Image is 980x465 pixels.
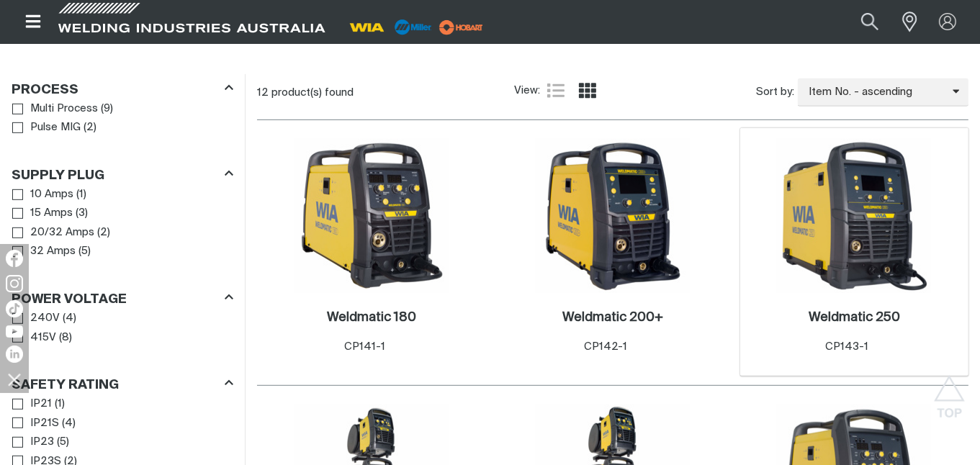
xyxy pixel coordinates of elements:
input: Product name or item number... [827,6,894,38]
img: Weldmatic 250 [777,139,931,293]
span: ( 2 ) [97,225,110,241]
a: Weldmatic 250 [809,310,900,326]
section: Product list controls [257,74,968,111]
h3: Supply Plug [12,168,104,184]
h2: Weldmatic 180 [327,311,416,324]
a: 15 Amps [12,204,73,223]
span: ( 5 ) [78,243,91,260]
span: Item No. - ascending [798,84,953,101]
button: Scroll to top [933,375,966,407]
a: 20/32 Amps [12,223,94,243]
span: View: [514,83,540,99]
span: Multi Process [30,101,98,117]
ul: Power Voltage [12,309,233,347]
img: YouTube [6,325,23,338]
span: ( 9 ) [101,101,113,117]
a: miller [435,22,487,32]
span: CP143-1 [826,341,869,352]
a: Weldmatic 180 [327,310,416,326]
a: Weldmatic 200+ [562,310,663,326]
a: Multi Process [12,99,98,119]
span: ( 1 ) [55,396,65,412]
a: IP23 [12,433,54,452]
span: IP21 [30,396,52,412]
span: ( 2 ) [84,119,96,136]
a: List view [547,82,565,99]
img: Instagram [6,275,23,292]
span: CP141-1 [344,341,385,352]
h3: Process [12,82,78,99]
a: 415V [12,328,56,348]
span: 15 Amps [30,205,73,222]
span: 32 Amps [30,243,76,260]
div: Power Voltage [12,289,233,308]
span: ( 8 ) [59,330,72,346]
img: Weldmatic 180 [295,139,449,293]
a: 240V [12,309,60,328]
span: ( 5 ) [57,434,69,451]
span: 240V [30,310,60,327]
span: Sort by: [756,84,794,101]
div: Supply Plug [12,165,233,184]
h2: Weldmatic 250 [809,311,900,324]
span: IP23 [30,434,54,451]
img: TikTok [6,300,23,317]
ul: Supply Plug [12,185,233,261]
a: Pulse MIG [12,118,81,137]
span: ( 3 ) [76,205,88,222]
span: Pulse MIG [30,119,81,136]
span: 10 Amps [30,186,73,203]
h3: Power Voltage [12,292,127,308]
span: 20/32 Amps [30,225,94,241]
span: ( 4 ) [62,415,76,432]
div: 12 [257,86,514,100]
h2: Weldmatic 200+ [562,311,663,324]
a: 10 Amps [12,185,73,204]
button: Search products [845,6,894,38]
span: IP21S [30,415,59,432]
span: 415V [30,330,56,346]
img: miller [435,17,487,38]
img: LinkedIn [6,346,23,363]
span: ( 1 ) [76,186,86,203]
a: IP21 [12,394,52,414]
h3: Safety Rating [12,377,119,394]
span: CP142-1 [584,341,627,352]
img: hide socials [2,367,27,392]
ul: Process [12,99,233,137]
img: Facebook [6,250,23,267]
div: Process [12,79,233,99]
span: product(s) found [271,87,354,98]
img: Weldmatic 200+ [536,139,690,293]
span: ( 4 ) [63,310,76,327]
div: Safety Rating [12,375,233,394]
a: IP21S [12,414,59,433]
a: 32 Amps [12,242,76,261]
